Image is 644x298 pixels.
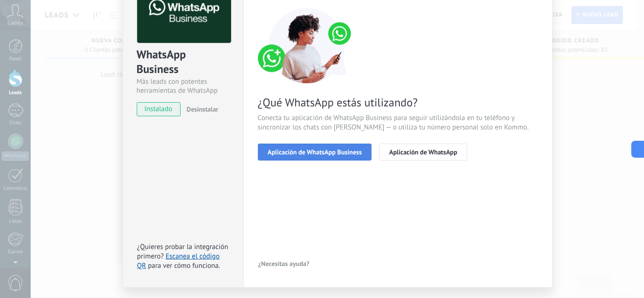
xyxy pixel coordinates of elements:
[187,105,218,113] span: Desinstalar
[137,102,180,116] span: instalado
[258,95,538,110] span: ¿Qué WhatsApp estás utilizando?
[148,261,220,270] span: para ver cómo funciona.
[137,252,220,270] a: Escanea el código QR
[137,242,229,261] span: ¿Quieres probar la integración primero?
[379,144,467,161] button: Aplicación de WhatsApp
[258,260,310,267] span: ¿Necesitas ayuda?
[137,47,230,77] div: WhatsApp Business
[258,257,310,271] button: ¿Necesitas ayuda?
[258,144,372,161] button: Aplicación de WhatsApp Business
[268,149,362,155] span: Aplicación de WhatsApp Business
[389,149,457,155] span: Aplicación de WhatsApp
[258,8,357,83] img: connect number
[183,102,218,116] button: Desinstalar
[258,113,538,132] span: Conecta tu aplicación de WhatsApp Business para seguir utilizándola en tu teléfono y sincronizar ...
[137,77,230,95] div: Más leads con potentes herramientas de WhatsApp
